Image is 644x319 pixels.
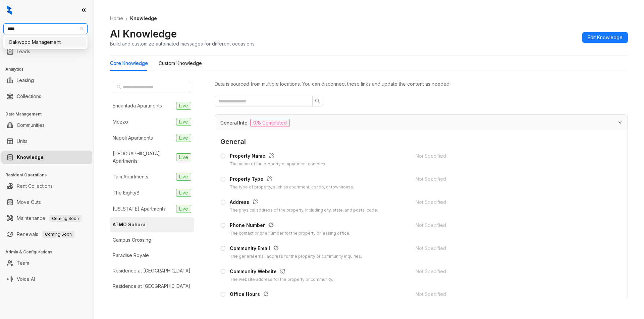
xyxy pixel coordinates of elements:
[1,90,92,103] li: Collections
[113,173,148,180] div: Tam Apartments
[17,74,34,87] a: Leasing
[416,152,603,160] div: Not Specified
[416,198,603,206] div: Not Specified
[1,212,92,225] li: Maintenance
[17,228,74,241] a: RenewalsComing Soon
[113,267,191,274] div: Residence at [GEOGRAPHIC_DATA]
[230,175,354,184] div: Property Type
[113,102,162,109] div: Encantada Apartments
[1,74,92,87] li: Leasing
[176,173,191,181] span: Live
[113,150,173,165] div: [GEOGRAPHIC_DATA] Apartments
[230,184,354,190] div: The type of property, such as apartment, condo, or townhouse.
[113,118,128,126] div: Mezzo
[230,198,378,207] div: Address
[126,15,127,22] li: /
[416,268,603,275] div: Not Specified
[17,151,44,164] a: Knowledge
[17,195,41,209] a: Move Outs
[1,228,92,241] li: Renewals
[1,256,92,270] li: Team
[110,60,148,67] div: Core Knowledge
[1,195,92,209] li: Move Outs
[230,161,326,167] div: The name of the property or apartment complex.
[113,134,153,142] div: Napoli Apartments
[416,245,603,252] div: Not Specified
[1,135,92,148] li: Units
[113,221,146,228] div: ATMO Sahara
[230,152,326,161] div: Property Name
[582,32,628,43] button: Edit Knowledge
[17,135,28,148] a: Units
[110,40,256,47] div: Build and customize automated messages for different occasions.
[176,205,191,213] span: Live
[230,207,378,214] div: The physical address of the property, including city, state, and postal code.
[176,189,191,197] span: Live
[1,151,92,164] li: Knowledge
[17,256,29,270] a: Team
[113,189,140,196] div: The Eighty8
[42,231,74,238] span: Coming Soon
[49,215,82,222] span: Coming Soon
[230,268,333,276] div: Community Website
[215,115,628,131] div: General Info0/8 Completed
[176,153,191,161] span: Live
[17,90,41,103] a: Collections
[5,66,94,72] h3: Analytics
[17,272,35,286] a: Voice AI
[250,119,290,127] span: 0/8 Completed
[1,118,92,132] li: Communities
[113,236,151,244] div: Campus Crossing
[315,98,320,104] span: search
[220,119,248,127] span: General Info
[1,179,92,193] li: Rent Collections
[220,137,622,147] span: General
[230,230,350,237] div: The contact phone number for the property or leasing office.
[215,80,628,88] div: Data is sourced from multiple locations. You can disconnect these links and update the content as...
[17,179,53,193] a: Rent Collections
[17,118,45,132] a: Communities
[9,38,82,46] div: Oakwood Management
[1,272,92,286] li: Voice AI
[230,253,362,260] div: The general email address for the property or community inquiries.
[113,252,149,259] div: Paradise Royale
[230,222,350,230] div: Phone Number
[113,205,166,213] div: [US_STATE] Apartments
[1,45,92,58] li: Leads
[5,111,94,117] h3: Data Management
[176,118,191,126] span: Live
[110,27,177,40] h2: AI Knowledge
[416,291,603,298] div: Not Specified
[416,175,603,183] div: Not Specified
[117,85,121,89] span: search
[159,60,202,67] div: Custom Knowledge
[230,276,333,283] div: The website address for the property or community.
[5,37,86,48] div: Oakwood Management
[5,172,94,178] h3: Resident Operations
[230,245,362,253] div: Community Email
[113,283,191,290] div: Residence at [GEOGRAPHIC_DATA]
[7,5,12,15] img: logo
[618,121,622,125] span: expanded
[176,102,191,110] span: Live
[416,222,603,229] div: Not Specified
[109,15,124,22] a: Home
[588,34,623,41] span: Edit Knowledge
[176,134,191,142] span: Live
[5,249,94,255] h3: Admin & Configurations
[17,45,30,58] a: Leads
[130,15,157,21] span: Knowledge
[230,291,366,299] div: Office Hours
